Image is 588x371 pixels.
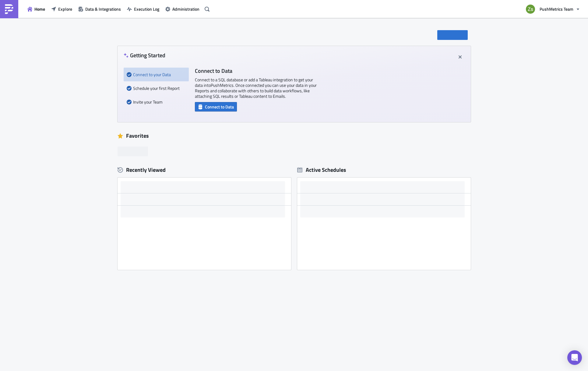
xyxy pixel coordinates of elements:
span: Execution Log [134,6,159,12]
div: Recently Viewed [118,165,291,175]
button: Connect to Data [195,102,237,111]
img: PushMetrics [4,4,14,14]
span: Administration [172,6,199,12]
div: Favorites [118,131,471,140]
span: Data & Integrations [85,6,121,12]
img: Avatar [525,4,536,14]
h4: Getting Started [124,52,165,58]
button: Administration [162,4,202,14]
button: PushMetrics Team [522,2,583,16]
button: Home [24,4,48,14]
span: Home [34,6,45,12]
div: Invite your Team [127,95,186,109]
span: PushMetrics Team [540,6,573,12]
h4: Connect to Data [195,68,317,74]
div: Open Intercom Messenger [567,350,582,365]
div: Schedule your first Report [127,81,186,95]
button: Data & Integrations [75,4,124,14]
a: Connect to Data [195,103,237,109]
span: Connect to Data [205,104,234,110]
div: Connect to your Data [127,68,186,81]
div: Active Schedules [297,166,346,173]
button: Execution Log [124,4,162,14]
span: Explore [58,6,72,12]
p: Connect to a SQL database or add a Tableau integration to get your data into PushMetrics . Once c... [195,77,317,99]
button: Explore [48,4,75,14]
